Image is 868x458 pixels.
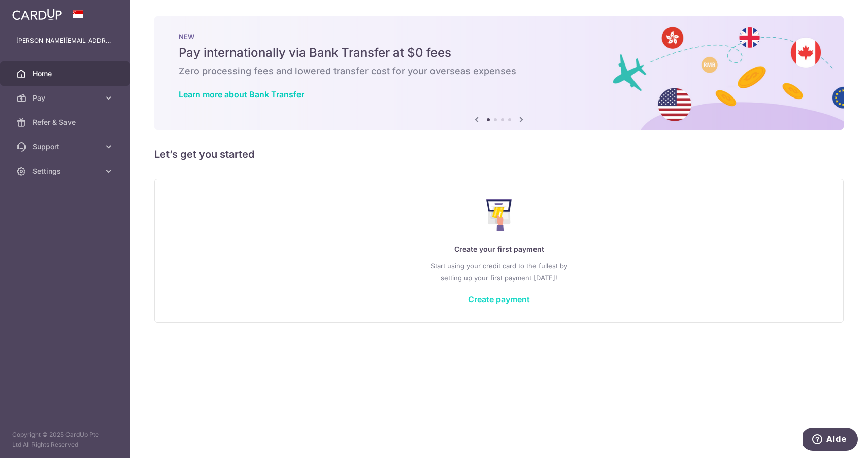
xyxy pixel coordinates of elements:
[179,45,819,61] h5: Pay internationally via Bank Transfer at $0 fees
[175,259,823,284] p: Start using your credit card to the fullest by setting up your first payment [DATE]!
[32,166,99,176] span: Settings
[803,428,858,453] iframe: Ouvre un widget dans lequel vous pouvez trouver plus d’informations
[179,89,304,100] a: Learn more about Bank Transfer
[179,32,819,41] p: NEW
[468,294,530,304] a: Create payment
[32,93,99,103] span: Pay
[154,146,844,162] h5: Let’s get you started
[486,199,512,231] img: Make Payment
[175,243,823,255] p: Create your first payment
[154,16,844,130] img: Bank transfer banner
[12,8,62,20] img: CardUp
[179,65,819,77] h6: Zero processing fees and lowered transfer cost for your overseas expenses
[16,36,114,46] p: [PERSON_NAME][EMAIL_ADDRESS][DOMAIN_NAME]
[32,69,99,79] span: Home
[32,142,99,152] span: Support
[32,117,99,127] span: Refer & Save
